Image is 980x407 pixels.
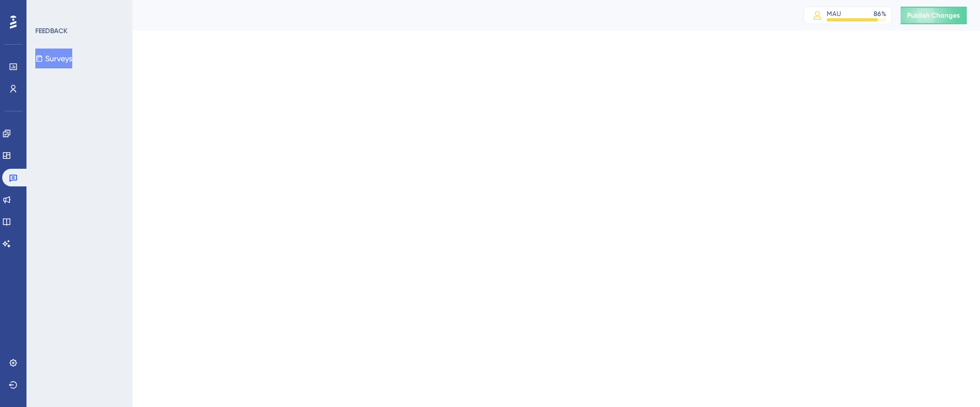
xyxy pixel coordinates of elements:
[827,9,841,18] div: MAU
[35,26,67,35] div: FEEDBACK
[901,7,967,24] button: Publish Changes
[874,9,886,18] div: 86 %
[907,11,960,20] span: Publish Changes
[35,49,72,68] button: Surveys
